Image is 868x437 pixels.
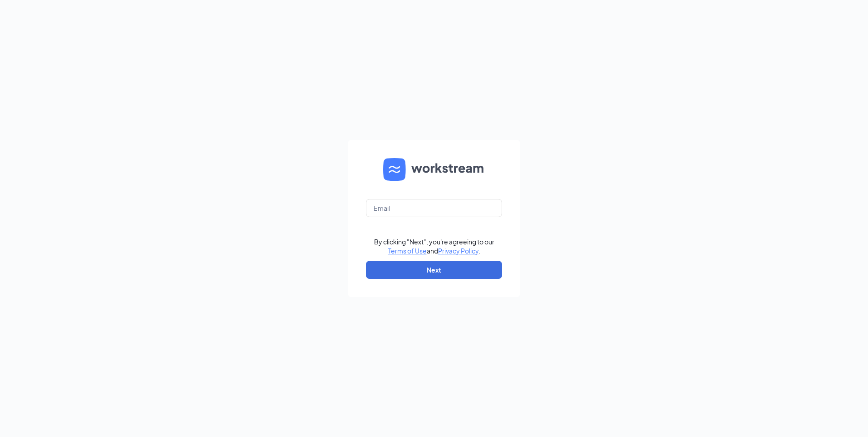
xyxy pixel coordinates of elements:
div: By clicking "Next", you're agreeing to our and . [374,237,494,255]
img: WS logo and Workstream text [383,158,485,181]
input: Email [366,199,502,217]
a: Terms of Use [388,247,427,255]
a: Privacy Policy [438,247,478,255]
button: Next [366,261,502,279]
